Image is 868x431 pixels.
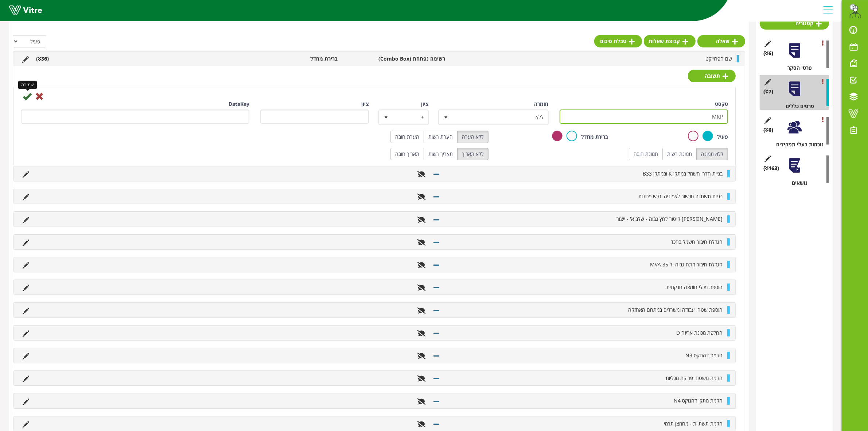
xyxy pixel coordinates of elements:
[662,148,697,160] label: תמונת רשות
[424,148,458,160] label: תאריך רשות
[390,148,424,160] label: תאריך חובה
[650,261,723,268] span: הגדלת חיבור מתח גבוה ל 35 MVA
[666,284,723,290] span: הוספת מכלי חומצה חנקתית
[705,55,732,62] span: שם הפרוייקט
[421,100,429,108] label: ציון
[361,100,369,108] label: ציון
[628,306,723,313] span: הוספת שטחי עבודה ומשרדים במתחם האחזקה
[674,397,723,404] span: הקמת מתקן דהנוקס N4
[18,81,37,89] div: שמירה
[644,35,696,47] a: קבוצת שאלות
[697,35,745,47] a: שאלה
[664,420,723,427] span: הקמת תשתיות - מחמצן תרמי
[717,133,728,141] label: פעיל
[379,111,393,124] span: select
[765,141,829,148] div: נוכחות בעלי תפקידים
[234,55,341,62] li: ברירת מחדל
[671,238,723,245] span: הגדלת חיבור חשמל בחכד
[439,111,452,124] span: select
[616,215,723,222] span: [PERSON_NAME] קיטור לחץ גבוה - שלב א' - ייצור
[534,100,549,108] label: חומרה
[629,148,663,160] label: תמונת חובה
[452,111,548,124] span: ללא
[765,64,829,72] div: פרטי הסקר
[390,131,424,143] label: הערת חובה
[229,100,249,108] label: DataKey
[424,131,458,143] label: הערת רשות
[715,100,728,108] label: טקסט
[341,55,449,62] li: רשימה נפתחת (Combo Box)
[32,55,52,62] li: (36 )
[638,193,723,200] span: בניית תשתיות מכשור לאמוניה ורכש מכולות
[457,148,489,160] label: ללא תאריך
[848,4,863,18] img: da32df7d-b9e3-429d-8c5c-2e32c797c474.png
[594,35,642,47] a: טבלת סיכום
[763,126,773,134] span: (6 )
[696,148,728,160] label: ללא תמונה
[763,165,779,172] span: (163 )
[392,111,428,124] span: +
[763,50,773,57] span: (6 )
[581,133,608,141] label: ברירת מחדל
[763,88,773,95] span: (7 )
[688,70,736,82] a: תשובה
[685,352,723,359] span: הקמת דהנוקס N3
[676,329,723,336] span: החלפת מכונת אריזה D
[643,170,723,177] span: בניית חדרי חשמל במתקן K ובמתקן B33
[760,17,829,30] a: קטגוריה
[666,374,723,381] span: הקמת משטחי פריקת מכליות
[457,131,489,143] label: ללא הערה
[765,103,829,110] div: פרטים כללים
[765,179,829,186] div: נושאים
